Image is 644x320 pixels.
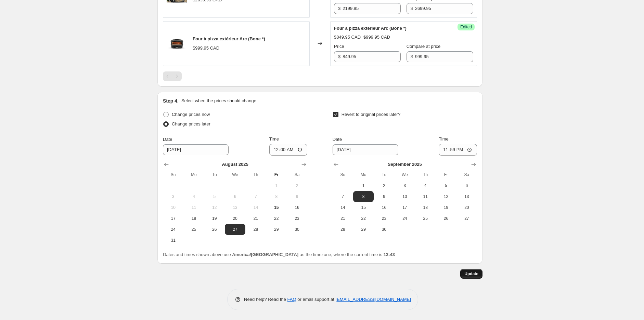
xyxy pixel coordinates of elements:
[363,34,390,41] strike: $999.95 CAD
[172,121,210,126] span: Change prices later
[436,180,456,191] button: Friday September 5 2025
[356,194,371,199] span: 8
[418,183,433,188] span: 4
[204,213,225,224] button: Tuesday August 19 2025
[376,205,391,210] span: 16
[356,183,371,188] span: 1
[353,224,374,235] button: Monday September 29 2025
[374,180,394,191] button: Tuesday September 2 2025
[266,180,287,191] button: Friday August 1 2025
[207,194,222,199] span: 5
[415,191,436,202] button: Thursday September 11 2025
[289,227,305,232] span: 30
[163,235,183,246] button: Sunday August 31 2025
[163,137,172,142] span: Date
[438,216,453,221] span: 26
[436,191,456,202] button: Friday September 12 2025
[459,216,474,221] span: 27
[418,216,433,221] span: 25
[438,172,453,177] span: Fr
[186,194,201,199] span: 4
[204,224,225,235] button: Tuesday August 26 2025
[376,183,391,188] span: 2
[289,183,305,188] span: 2
[395,202,415,213] button: Wednesday September 17 2025
[193,36,265,41] span: Four à pizza extérieur Arc (Bone *)
[296,297,336,302] span: or email support at
[269,227,284,232] span: 29
[166,216,181,221] span: 17
[374,191,394,202] button: Tuesday September 9 2025
[376,216,391,221] span: 23
[163,144,229,155] input: 8/15/2025
[376,194,391,199] span: 9
[245,169,266,180] th: Thursday
[248,216,263,221] span: 21
[456,169,477,180] th: Saturday
[338,54,340,59] span: $
[181,97,256,104] p: Select when the prices should change
[289,205,305,210] span: 16
[395,191,415,202] button: Wednesday September 10 2025
[163,224,183,235] button: Sunday August 24 2025
[245,191,266,202] button: Thursday August 7 2025
[245,213,266,224] button: Thursday August 21 2025
[289,172,305,177] span: Sa
[456,191,477,202] button: Saturday September 13 2025
[395,213,415,224] button: Wednesday September 24 2025
[438,194,453,199] span: 12
[459,194,474,199] span: 13
[162,160,171,169] button: Show previous month, July 2025
[439,144,477,156] input: 12:00
[356,227,371,232] span: 29
[287,202,307,213] button: Saturday August 16 2025
[439,136,448,142] span: Time
[289,216,305,221] span: 23
[418,194,433,199] span: 11
[172,112,210,117] span: Change prices now
[163,169,183,180] th: Sunday
[415,180,436,191] button: Thursday September 4 2025
[244,297,287,302] span: Need help? Read the
[456,202,477,213] button: Saturday September 20 2025
[353,191,374,202] button: Monday September 8 2025
[333,169,353,180] th: Sunday
[225,213,245,224] button: Wednesday August 20 2025
[269,172,284,177] span: Fr
[395,180,415,191] button: Wednesday September 3 2025
[333,137,342,142] span: Date
[269,144,308,156] input: 12:00
[436,169,456,180] th: Friday
[167,33,187,54] img: Arc_Black_-_C_front_80x.png
[163,191,183,202] button: Sunday August 3 2025
[287,169,307,180] th: Saturday
[384,252,395,257] b: 13:43
[353,202,374,213] button: Monday September 15 2025
[436,213,456,224] button: Friday September 26 2025
[269,183,284,188] span: 1
[166,172,181,177] span: Su
[228,205,243,210] span: 13
[183,169,204,180] th: Monday
[228,172,243,177] span: We
[333,191,353,202] button: Sunday September 7 2025
[225,191,245,202] button: Wednesday August 6 2025
[232,252,298,257] b: America/[GEOGRAPHIC_DATA]
[228,216,243,221] span: 20
[333,224,353,235] button: Sunday September 28 2025
[166,205,181,210] span: 10
[163,71,182,81] nav: Pagination
[333,202,353,213] button: Sunday September 14 2025
[374,213,394,224] button: Tuesday September 23 2025
[336,297,411,302] a: [EMAIL_ADDRESS][DOMAIN_NAME]
[456,213,477,224] button: Saturday September 27 2025
[418,205,433,210] span: 18
[248,194,263,199] span: 7
[299,160,309,169] button: Show next month, September 2025
[287,180,307,191] button: Saturday August 2 2025
[411,6,413,11] span: $
[397,183,412,188] span: 3
[397,194,412,199] span: 10
[438,183,453,188] span: 5
[335,216,350,221] span: 21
